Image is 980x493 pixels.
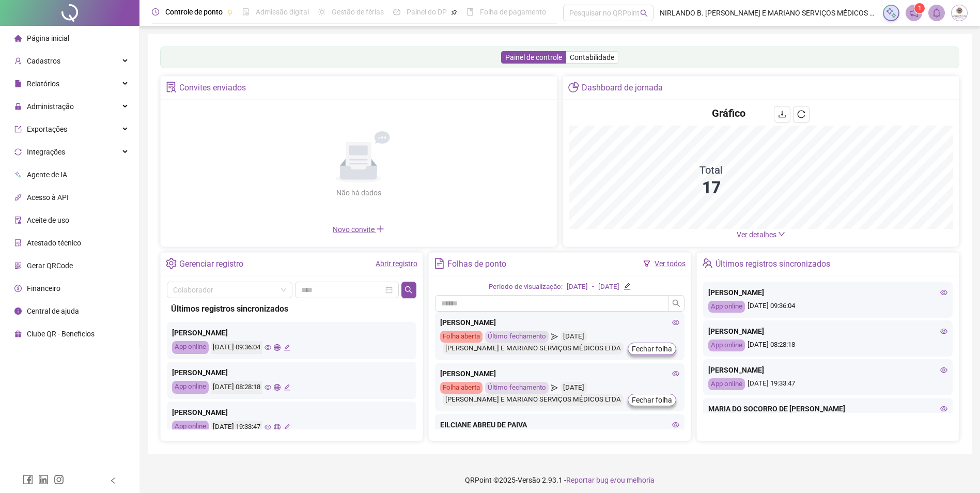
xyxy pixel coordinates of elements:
[274,384,281,391] span: global
[27,171,67,179] span: Agente de IA
[23,474,33,485] span: facebook
[628,394,676,406] button: Fechar folha
[672,370,679,377] span: eye
[443,343,624,355] div: [PERSON_NAME] E MARIANO SERVIÇOS MÉDICOS LTDA
[708,364,947,376] div: [PERSON_NAME]
[265,424,271,430] span: eye
[284,384,290,391] span: edit
[440,331,483,343] div: Folha aberta
[405,286,413,294] span: search
[566,476,655,484] span: Reportar bug e/ou melhoria
[672,299,680,307] span: search
[393,8,400,16] span: dashboard
[447,255,506,273] div: Folhas de ponto
[672,421,679,428] span: eye
[152,8,159,16] span: clock-circle
[440,419,679,430] div: EILCIANE ABREU DE PAIVA
[27,330,95,338] span: Clube QR - Beneficios
[211,381,262,394] div: [DATE] 08:28:18
[166,82,177,93] span: solution
[172,421,209,434] div: App online
[561,382,587,394] div: [DATE]
[14,57,22,65] span: user-add
[38,474,49,485] span: linkedin
[640,9,648,17] span: search
[567,282,588,292] div: [DATE]
[407,8,447,16] span: Painel do DP
[440,317,679,328] div: [PERSON_NAME]
[778,110,786,118] span: download
[14,148,22,156] span: sync
[485,382,549,394] div: Último fechamento
[14,262,22,269] span: qrcode
[27,57,60,65] span: Cadastros
[708,301,745,313] div: App online
[14,103,22,110] span: lock
[14,35,22,42] span: home
[332,8,384,16] span: Gestão de férias
[256,8,309,16] span: Admissão digital
[27,307,79,315] span: Central de ajuda
[443,394,624,406] div: [PERSON_NAME] E MARIANO SERVIÇOS MÉDICOS LTDA
[914,3,925,13] sup: 1
[708,340,745,351] div: App online
[242,8,250,16] span: file-done
[27,125,67,133] span: Exportações
[708,403,947,414] div: MARIA DO SOCORRO DE [PERSON_NAME]
[376,225,384,233] span: plus
[14,126,22,133] span: export
[172,327,411,338] div: [PERSON_NAME]
[480,8,546,16] span: Folha de pagamento
[27,34,69,42] span: Página inicial
[27,239,81,247] span: Atestado técnico
[909,8,919,18] span: notification
[333,225,384,234] span: Novo convite
[434,258,445,269] span: file-text
[561,331,587,343] div: [DATE]
[274,344,281,351] span: global
[172,367,411,378] div: [PERSON_NAME]
[27,284,60,292] span: Financeiro
[632,343,672,355] span: Fechar folha
[672,319,679,326] span: eye
[27,216,69,224] span: Aceite de uso
[227,9,233,16] span: pushpin
[485,331,549,343] div: Último fechamento
[489,282,563,292] div: Período de visualização:
[598,282,619,292] div: [DATE]
[737,230,785,239] a: Ver detalhes down
[570,53,614,61] span: Contabilidade
[14,194,22,201] span: api
[940,289,947,296] span: eye
[14,330,22,337] span: gift
[376,259,417,268] a: Abrir registro
[466,8,474,16] span: book
[551,331,558,343] span: send
[624,283,630,289] span: edit
[505,53,562,61] span: Painel de controle
[518,476,540,484] span: Versão
[14,80,22,87] span: file
[27,148,65,156] span: Integrações
[778,230,785,238] span: down
[165,8,223,16] span: Controle de ponto
[712,106,745,120] h4: Gráfico
[179,79,246,97] div: Convites enviados
[27,193,69,202] span: Acesso à API
[643,260,650,267] span: filter
[265,344,271,351] span: eye
[172,341,209,354] div: App online
[166,258,177,269] span: setting
[885,7,897,19] img: sparkle-icon.fc2bf0ac1784a2077858766a79e2daf3.svg
[27,80,59,88] span: Relatórios
[14,307,22,315] span: info-circle
[702,258,713,269] span: team
[284,424,290,430] span: edit
[708,287,947,298] div: [PERSON_NAME]
[451,9,457,16] span: pushpin
[918,5,922,12] span: 1
[265,384,271,391] span: eye
[211,421,262,434] div: [DATE] 19:33:47
[551,382,558,394] span: send
[737,230,776,239] span: Ver detalhes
